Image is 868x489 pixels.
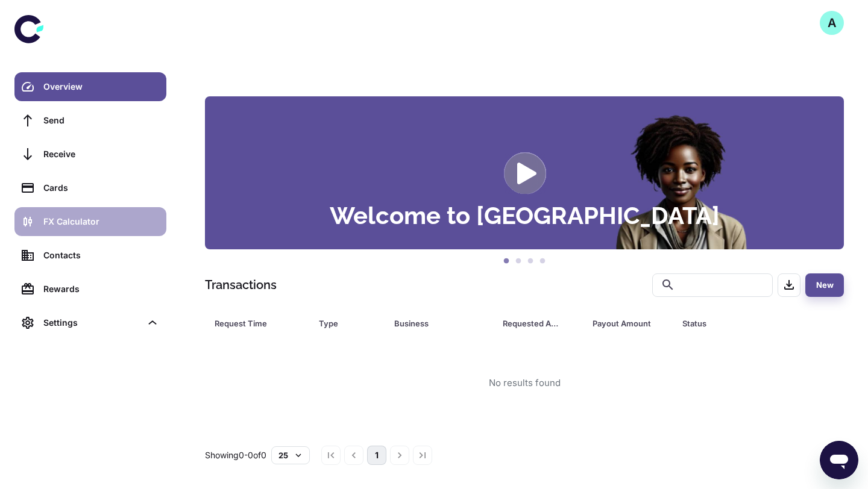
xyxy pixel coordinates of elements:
[500,255,512,267] button: 1
[43,80,159,93] div: Overview
[14,72,166,101] a: Overview
[593,315,652,332] div: Payout Amount
[43,249,159,262] div: Contacts
[14,275,166,304] a: Rewards
[43,148,159,161] div: Receive
[14,207,166,236] a: FX Calculator
[14,308,166,337] div: Settings
[820,441,858,479] iframe: Button to launch messaging window, conversation in progress
[319,446,434,465] nav: pagination navigation
[512,255,524,267] button: 2
[205,276,277,294] h1: Transactions
[682,315,778,332] div: Status
[319,315,364,332] div: Type
[215,315,289,332] div: Request Time
[43,282,159,296] div: Rewards
[503,315,578,332] span: Requested Amount
[682,315,794,332] span: Status
[593,315,668,332] span: Payout Amount
[43,316,141,329] div: Settings
[367,446,386,465] button: page 1
[489,376,561,390] div: No results found
[14,106,166,135] a: Send
[271,446,310,464] button: 25
[330,204,720,228] h3: Welcome to [GEOGRAPHIC_DATA]
[205,449,266,462] p: Showing 0-0 of 0
[14,241,166,270] a: Contacts
[319,315,380,332] span: Type
[14,173,166,202] a: Cards
[14,140,166,169] a: Receive
[43,114,159,127] div: Send
[820,11,844,35] button: A
[805,273,844,297] button: New
[43,181,159,195] div: Cards
[524,255,536,267] button: 3
[536,255,549,267] button: 4
[215,315,304,332] span: Request Time
[503,315,562,332] div: Requested Amount
[43,215,159,228] div: FX Calculator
